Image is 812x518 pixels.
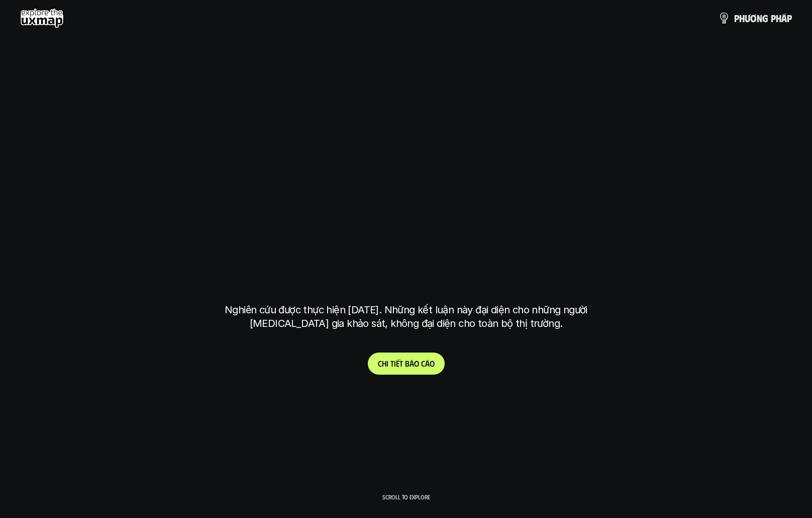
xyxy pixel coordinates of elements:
[386,359,388,368] span: i
[781,13,787,24] span: á
[750,13,757,24] span: ơ
[425,359,430,368] span: á
[430,359,435,368] span: o
[399,359,403,368] span: t
[771,13,776,24] span: p
[410,359,414,368] span: á
[394,359,396,368] span: i
[378,359,382,368] span: C
[371,146,448,158] h6: Kết quả nghiên cứu
[414,359,419,368] span: o
[382,493,430,500] p: Scroll to explore
[396,359,399,368] span: ế
[368,353,445,375] a: Chitiếtbáocáo
[390,359,394,368] span: t
[718,8,792,28] a: phươngpháp
[218,303,594,330] p: Nghiên cứu được thực hiện [DATE]. Những kết luận này đại diện cho những người [MEDICAL_DATA] gia ...
[776,13,781,24] span: h
[787,13,792,24] span: p
[762,13,768,24] span: g
[227,250,585,293] h1: tại [GEOGRAPHIC_DATA]
[757,13,762,24] span: n
[421,359,425,368] span: c
[405,359,410,368] span: b
[734,13,739,24] span: p
[223,171,589,213] h1: phạm vi công việc của
[739,13,745,24] span: h
[382,359,386,368] span: h
[745,13,750,24] span: ư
